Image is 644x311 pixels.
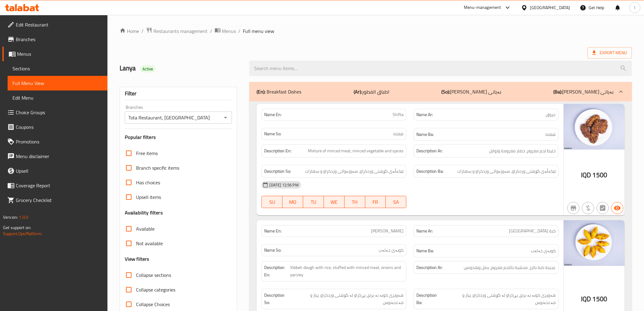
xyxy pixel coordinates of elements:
a: Menus [2,47,107,61]
span: Available [136,225,155,232]
span: Version: [3,213,18,221]
button: SU [261,196,282,208]
a: Coupons [2,120,107,134]
span: TH [347,198,363,207]
span: TU [306,198,321,207]
button: TU [303,196,324,208]
span: IQD [581,169,591,181]
span: Edit Restaurant [16,21,103,28]
p: اطباق الفطور [354,88,389,95]
span: Choice Groups [16,109,103,116]
span: Not available [136,240,163,247]
h3: View filters [125,256,149,263]
span: 1500 [592,169,607,181]
div: [GEOGRAPHIC_DATA] [530,4,570,11]
input: search [249,61,632,76]
span: [PERSON_NAME] [371,228,404,234]
h3: Popular filters [125,134,232,141]
span: Export Menu [587,47,632,58]
button: MO [282,196,303,208]
a: Restaurants management [146,27,208,35]
span: Restaurants management [153,27,208,35]
span: Sections [12,65,103,72]
span: شفته [393,131,404,137]
span: Coupons [16,123,103,131]
h2: Lanya [120,64,242,73]
span: Collapse sections [136,271,171,279]
span: Branch specific items [136,164,179,171]
a: Menus [215,27,236,35]
p: Breakfast Dishes [257,88,301,95]
strong: Name So: [264,247,281,253]
span: Full Menu View [12,80,103,87]
span: 1.0.0 [19,213,28,221]
img: Tota_Resturant_____%D9%83%D8%A8%D8%A9_%D8%AD%D9%84638906007741109208.jpg [564,220,625,266]
span: Collapse Choices [136,301,170,308]
span: Menus [222,27,236,35]
a: Home [120,27,139,35]
strong: Description Ba: [416,168,443,175]
strong: Name Ar: [416,111,433,118]
h3: Availability filters [125,209,163,216]
strong: Description En: [264,264,289,279]
a: Edit Restaurant [2,17,107,32]
span: عجينة كبة بالرز، محشية باللحم مفروم، بصل وبقدونس [464,264,556,271]
button: SA [386,196,406,208]
strong: Name Ba: [416,131,434,138]
button: Purchased item [582,202,594,214]
span: MO [285,198,301,207]
span: Shifta [393,111,404,118]
div: Active [140,65,156,72]
span: Promotions [16,138,103,145]
span: Grocery Checklist [16,196,103,204]
span: کوبەی حەلەب [379,247,404,253]
a: Full Menu View [8,76,107,90]
span: Kibbeh dough with rice, stuffed with minced meat, onions and parsley [290,264,404,279]
strong: Description En: [264,147,291,155]
img: Tota_Resturant_____%D8%B9%D8%B1%D9%88%D9%83_a638906008038028748.jpg [564,104,625,150]
a: Edit Menu [8,90,107,105]
span: IQD [581,293,591,305]
span: 1500 [592,293,607,305]
span: [DATE] 12:56 PM [267,182,301,188]
div: (En): Breakfast Dishes(Ar):اطباق الفطور(So):[PERSON_NAME] بەیانی(Ba):[PERSON_NAME] بەیانی [249,82,632,101]
span: Upsell items [136,193,161,201]
span: FR [368,198,383,207]
button: Not branch specific item [567,202,579,214]
li: / [210,27,212,35]
span: l [634,4,635,11]
span: SU [264,198,280,207]
div: Filter [125,87,232,100]
strong: Name En: [264,228,282,234]
a: Grocery Checklist [2,193,107,207]
span: WE [326,198,342,207]
span: Mixture of minced meat, minced vegetable and spices [308,147,404,155]
span: Menu disclaimer [16,153,103,160]
span: Edit Menu [12,94,103,101]
span: Free items [136,150,158,157]
span: Menus [17,50,103,58]
span: كبة [GEOGRAPHIC_DATA] [509,228,556,234]
span: SA [388,198,404,207]
button: Available [611,202,623,214]
li: / [142,27,144,35]
div: Menu-management [464,4,501,11]
a: Coverage Report [2,178,107,193]
strong: Description Ar: [416,147,443,155]
strong: Name En: [264,111,282,118]
span: خليط لحم مفروم، خضار مفرومة وتوابل [489,147,556,155]
span: شفته [545,131,556,138]
p: [PERSON_NAME] بەیانی [553,88,614,95]
a: Branches [2,32,107,47]
strong: Name Ba: [416,247,434,255]
strong: Description So: [264,292,290,306]
strong: Description So: [264,168,291,175]
span: تێکەڵەی گۆشتی وردکراو، سەوزەواتی وردکراو و بەهارات [457,168,556,175]
a: Menu disclaimer [2,149,107,164]
b: (Ar): [354,87,362,96]
button: TH [345,196,365,208]
span: Collapse categories [136,286,175,293]
b: (So): [441,87,450,96]
span: Branches [16,36,103,43]
button: WE [324,196,345,208]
